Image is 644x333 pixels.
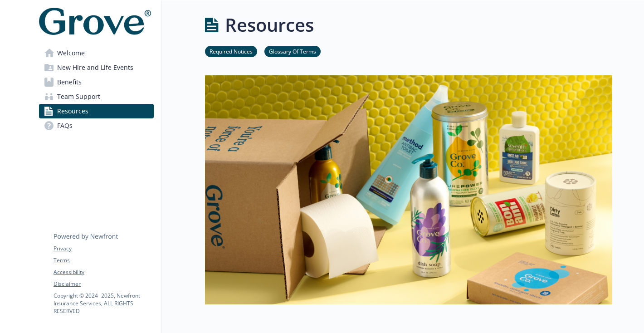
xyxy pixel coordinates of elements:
span: New Hire and Life Events [57,60,133,75]
p: Copyright © 2024 - 2025 , Newfront Insurance Services, ALL RIGHTS RESERVED [54,292,153,315]
img: resources page banner [205,75,612,304]
a: Accessibility [54,268,153,276]
a: FAQs [39,118,154,133]
span: Benefits [57,75,82,89]
a: Disclaimer [54,280,153,288]
a: Required Notices [205,47,257,55]
h1: Resources [225,11,314,39]
a: Privacy [54,245,153,253]
a: Welcome [39,46,154,60]
a: New Hire and Life Events [39,60,154,75]
a: Terms [54,256,153,264]
a: Team Support [39,89,154,104]
a: Resources [39,104,154,118]
span: Welcome [57,46,85,60]
span: FAQs [57,118,73,133]
a: Benefits [39,75,154,89]
span: Resources [57,104,88,118]
span: Team Support [57,89,100,104]
a: Glossary Of Terms [264,47,321,55]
